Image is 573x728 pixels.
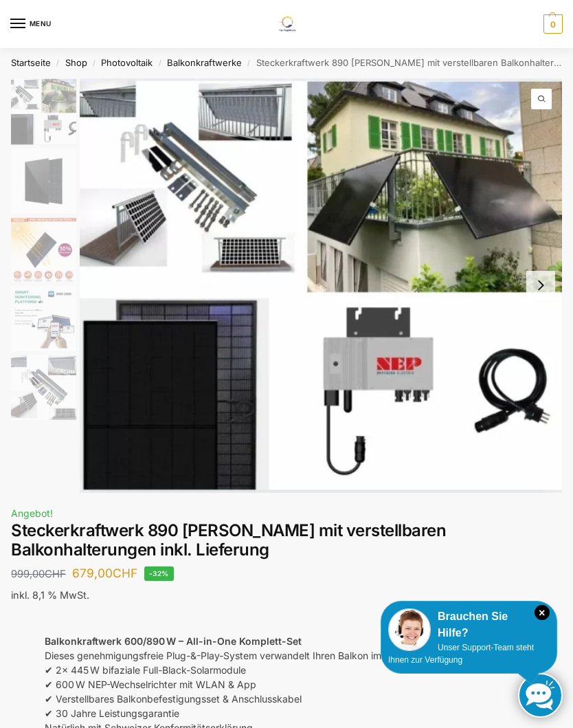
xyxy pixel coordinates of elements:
[101,57,153,68] a: Photovoltaik
[540,14,563,34] a: 0
[11,589,89,601] span: inkl. 8,1 % MwSt.
[72,566,137,580] bdi: 679,00
[65,57,87,68] a: Shop
[526,271,555,300] button: Next slide
[45,634,561,720] p: Dieses genehmigungsfreie Plug-&-Play-System verwandelt Ihren Balkon im Handumdrehen in eine Strom...
[167,57,242,68] a: Balkonkraftwerke
[388,643,534,665] span: Unser Support-Team steht Ihnen zur Verfügung
[11,507,53,519] span: Angebot!
[45,635,302,647] strong: Balkonkraftwerk 600/890 W – All-in-One Komplett-Set
[388,608,431,651] img: Customer service
[11,355,76,420] img: Aufstaenderung-Balkonkraftwerk_713x
[540,14,563,34] nav: Cart contents
[11,57,51,68] a: Startseite
[80,78,562,494] a: 860 Watt Komplett mit BalkonhalterungKomplett mit Balkonhalterung
[11,148,76,214] img: Maysun
[11,568,66,580] bdi: 999,00
[153,58,167,69] span: /
[87,58,102,69] span: /
[11,217,76,283] img: Bificial 30 % mehr Leistung
[51,58,65,69] span: /
[11,48,562,78] nav: Breadcrumb
[113,566,137,580] span: CHF
[80,78,562,494] img: Komplett mit Balkonhalterung
[144,566,174,581] span: -32%
[45,568,66,580] span: CHF
[535,605,550,620] i: Schließen
[11,78,76,146] img: Komplett mit Balkonhalterung
[543,14,563,34] span: 0
[388,608,550,641] div: Brauchen Sie Hilfe?
[11,286,76,351] img: H2c172fe1dfc145729fae6a5890126e09w.jpg_960x960_39c920dd-527c-43d8-9d2f-57e1d41b5fed_1445x
[242,58,256,69] span: /
[11,521,562,561] h1: Steckerkraftwerk 890 [PERSON_NAME] mit verstellbaren Balkonhalterungen inkl. Lieferung
[10,14,52,34] button: Menu
[270,16,302,32] img: Solaranlagen, Speicheranlagen und Energiesparprodukte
